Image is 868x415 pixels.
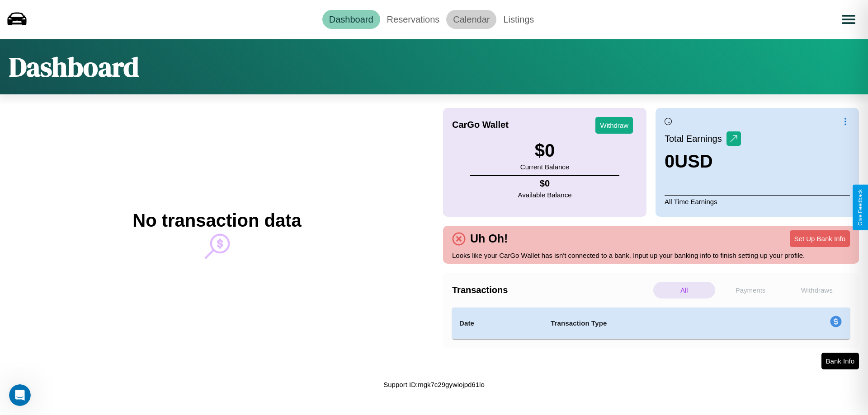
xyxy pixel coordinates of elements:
h3: 0 USD [665,151,741,172]
a: Dashboard [322,10,380,29]
h4: Transactions [452,285,651,295]
p: Withdraws [786,282,848,298]
p: Available Balance [518,189,572,201]
a: Listings [496,10,541,29]
h3: $ 0 [520,140,569,161]
p: Total Earnings [665,131,726,147]
h4: $ 0 [518,178,572,189]
p: All Time Earnings [665,195,850,208]
div: Give Feedback [857,189,863,226]
a: Reservations [380,10,447,29]
p: Current Balance [520,161,569,173]
button: Open menu [836,7,861,32]
p: Looks like your CarGo Wallet has isn't connected to a bank. Input up your banking info to finish ... [452,249,850,261]
iframe: Intercom live chat [9,384,31,406]
h4: CarGo Wallet [452,120,509,130]
h4: Transaction Type [551,318,756,329]
p: Payments [720,282,782,298]
button: Withdraw [595,117,633,134]
h4: Uh Oh! [466,232,512,245]
table: simple table [452,308,850,339]
h2: No transaction data [132,210,301,231]
h4: Date [459,318,536,329]
p: All [653,282,715,298]
a: Calendar [446,10,496,29]
h1: Dashboard [9,48,139,85]
button: Bank Info [821,353,859,369]
button: Set Up Bank Info [790,230,850,247]
p: Support ID: mgk7c29gywiojpd61lo [383,378,484,391]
